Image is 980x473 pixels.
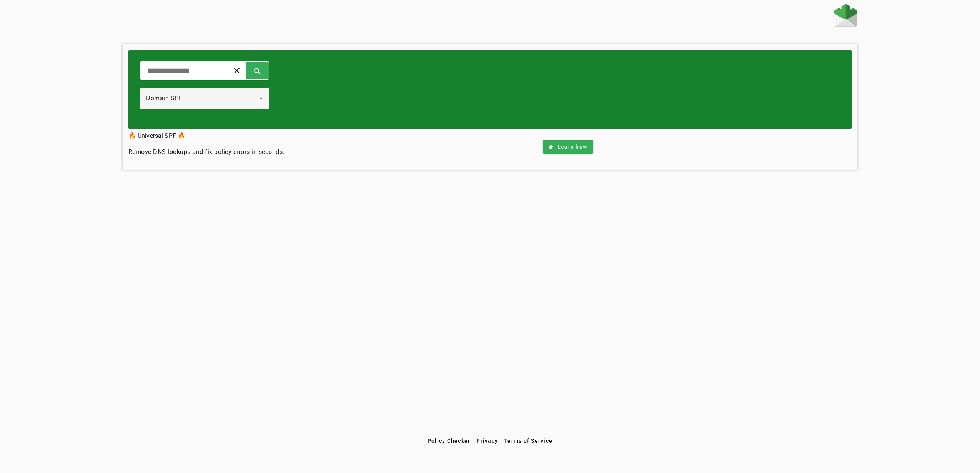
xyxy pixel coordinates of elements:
[557,143,587,150] span: Learn how
[834,4,857,27] img: Fraudmarc Logo
[476,438,498,444] span: Privacy
[428,438,471,444] span: Policy Checker
[128,131,285,141] h3: 🔥 Universal SPF 🔥
[543,140,593,154] button: Learn how
[473,434,501,448] button: Privacy
[504,438,552,444] span: Terms of Service
[834,4,857,29] a: Home
[501,434,556,448] button: Terms of Service
[128,147,285,157] h4: Remove DNS lookups and fix policy errors in seconds.
[424,434,474,448] button: Policy Checker
[146,94,182,102] span: Domain SPF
